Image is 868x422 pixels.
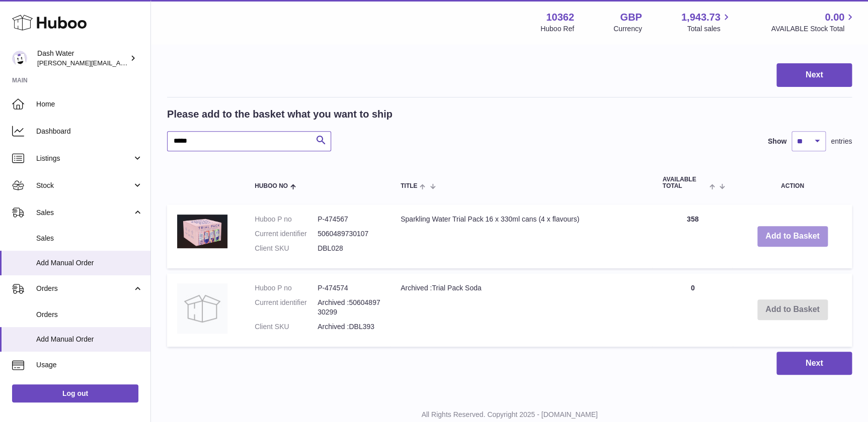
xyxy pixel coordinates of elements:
[771,11,856,34] a: 0.00 AVAILABLE Stock Total
[733,166,852,199] th: Action
[36,127,143,136] span: Dashboard
[776,63,852,87] button: Next
[12,384,138,402] a: Log out
[255,322,318,332] dt: Client SKU
[318,229,380,239] dd: 5060489730107
[36,99,143,109] span: Home
[776,352,852,375] button: Next
[36,310,143,320] span: Orders
[36,234,143,243] span: Sales
[825,11,844,24] span: 0.00
[255,244,318,253] dt: Client SKU
[687,24,732,34] span: Total sales
[390,204,652,268] td: Sparkling Water Trial Pack 16 x 330ml cans (4 x flavours)
[255,229,318,239] dt: Current identifier
[36,258,143,268] span: Add Manual Order
[757,226,828,247] button: Add to Basket
[36,335,143,344] span: Add Manual Order
[167,108,392,121] h2: Please add to the basket what you want to ship
[177,215,227,248] img: Sparkling Water Trial Pack 16 x 330ml cans (4 x flavours)
[613,24,642,34] div: Currency
[37,59,202,67] span: [PERSON_NAME][EMAIL_ADDRESS][DOMAIN_NAME]
[318,298,380,317] dd: Archived :5060489730299
[546,11,574,24] strong: 10362
[318,322,380,332] dd: Archived :DBL393
[681,11,721,24] span: 1,943.73
[540,24,574,34] div: Huboo Ref
[318,244,380,253] dd: DBL028
[771,24,856,34] span: AVAILABLE Stock Total
[620,11,642,24] strong: GBP
[318,283,380,293] dd: P-474574
[768,137,786,146] label: Show
[255,298,318,317] dt: Current identifier
[318,215,380,224] dd: P-474567
[36,284,132,293] span: Orders
[652,273,733,347] td: 0
[37,49,128,68] div: Dash Water
[652,204,733,268] td: 358
[390,273,652,347] td: Archived :Trial Pack Soda
[255,215,318,224] dt: Huboo P no
[662,176,707,189] span: AVAILABLE Total
[36,208,132,218] span: Sales
[177,283,227,334] img: Archived :Trial Pack Soda
[831,137,852,146] span: entries
[36,154,132,163] span: Listings
[12,51,27,66] img: james@dash-water.com
[159,410,860,419] p: All Rights Reserved. Copyright 2025 - [DOMAIN_NAME]
[401,183,417,189] span: Title
[36,181,132,190] span: Stock
[36,360,143,370] span: Usage
[255,183,288,189] span: Huboo no
[681,11,732,34] a: 1,943.73 Total sales
[255,283,318,293] dt: Huboo P no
